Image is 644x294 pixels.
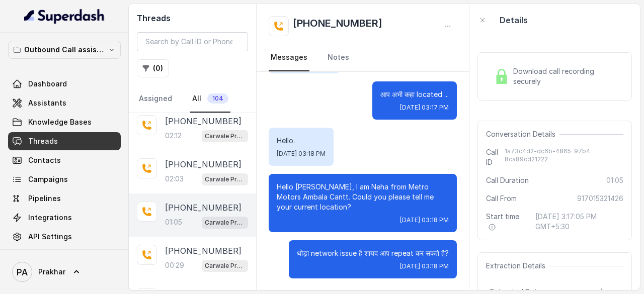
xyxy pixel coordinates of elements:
span: [DATE] 03:17 PM [400,104,449,112]
a: Assigned [137,85,174,113]
p: [PHONE_NUMBER] [165,245,242,257]
p: Hello. [277,136,326,146]
a: Integrations [8,209,121,227]
span: 1a73c4d2-dc6b-4865-97b4-8ca89cd21222 [505,147,623,167]
span: Download call recording securely [513,66,619,86]
img: Lock Icon [494,69,509,84]
h2: Threads [137,12,248,24]
a: Contacts [8,151,121,169]
a: Knowledge Bases [8,113,121,131]
span: Dashboard [28,79,67,89]
p: Hello [PERSON_NAME], I am Neha from Metro Motors Ambala Cantt. Could you please tell me your curr... [277,182,449,212]
span: Assistants [28,98,66,108]
span: 104 [207,93,228,104]
p: [PHONE_NUMBER] [165,115,242,127]
a: Messages [269,44,309,71]
img: light.svg [24,8,105,24]
a: Dashboard [8,75,121,93]
span: 01:05 [606,175,623,185]
p: Details [500,14,528,26]
span: Integrations [28,213,72,223]
a: Voices Library [8,247,121,265]
span: Call From [486,193,517,204]
nav: Tabs [269,44,457,71]
p: 01:05 [165,217,182,227]
span: Start time [486,212,527,232]
p: Outbound Call assistant [24,44,105,56]
p: आप अभी कहा located ... [380,89,449,100]
p: [PHONE_NUMBER] [165,202,242,214]
span: Threads [28,136,58,146]
a: Assistants [8,94,121,112]
button: Outbound Call assistant [8,41,121,59]
span: Pipelines [28,193,61,204]
a: Prakhar [8,258,121,286]
span: [DATE] 03:18 PM [400,216,449,224]
p: 02:12 [165,131,182,141]
p: 00:29 [165,260,184,270]
a: API Settings [8,228,121,246]
p: Carwale Pro Voice Assistant [205,261,245,271]
span: API Settings [28,232,72,242]
a: All104 [190,85,230,113]
p: Carwale Pro Voice Assistant [205,218,245,228]
p: थोड़ा network issue है शायद आप repeat कर सकते है? [297,248,449,258]
p: 02:03 [165,174,184,184]
p: [PHONE_NUMBER] [165,158,242,170]
button: (0) [137,59,169,77]
span: [DATE] 3:17:05 PM GMT+5:30 [535,212,623,232]
span: 917015321426 [577,193,623,204]
p: Carwale Pro Voice Assistant [205,131,245,141]
span: [DATE] 03:18 PM [277,150,326,158]
text: PA [17,267,28,277]
span: Contacts [28,155,61,165]
p: Carwale Pro Voice Assistant [205,174,245,184]
span: Knowledge Bases [28,117,92,127]
h2: [PHONE_NUMBER] [293,16,382,36]
a: Threads [8,132,121,150]
span: Call ID [486,147,505,167]
span: [DATE] 03:18 PM [400,262,449,270]
span: Conversation Details [486,129,559,139]
nav: Tabs [137,85,248,113]
a: Notes [326,44,351,71]
a: Campaigns [8,170,121,188]
span: Extraction Details [486,261,549,271]
span: Call Duration [486,175,529,185]
span: Campaigns [28,174,68,184]
a: Pipelines [8,189,121,208]
input: Search by Call ID or Phone Number [137,32,248,51]
span: Prakhar [38,267,65,277]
